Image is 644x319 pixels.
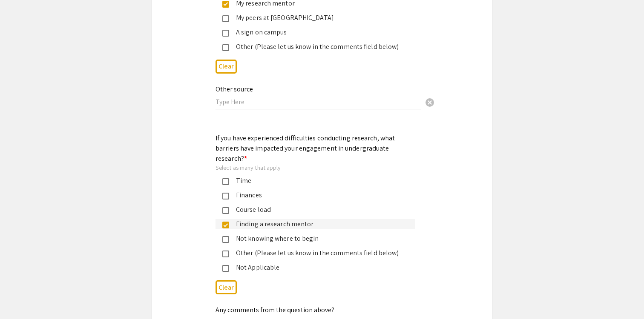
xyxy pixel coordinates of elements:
[216,280,237,294] button: Clear
[6,281,36,313] iframe: Chat
[421,93,438,110] button: Clear
[216,60,237,74] button: Clear
[229,234,408,244] div: Not knowing where to begin
[425,97,435,108] span: cancel
[229,219,408,229] div: Finding a research mentor
[229,248,408,258] div: Other (Please let us know in the comments field below)
[229,27,408,37] div: A sign on campus
[216,164,415,171] div: Select as many that apply
[216,97,421,106] input: Type Here
[229,190,408,200] div: Finances
[229,205,408,215] div: Course load
[229,262,408,273] div: Not Applicable
[216,305,334,314] mat-label: Any comments from the question above?
[229,176,408,186] div: Time
[216,134,395,163] mat-label: If you have experienced difficulties conducting research, what barriers have impacted your engage...
[229,13,408,23] div: My peers at [GEOGRAPHIC_DATA]
[229,42,408,52] div: Other (Please let us know in the comments field below)
[216,85,253,94] mat-label: Other source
